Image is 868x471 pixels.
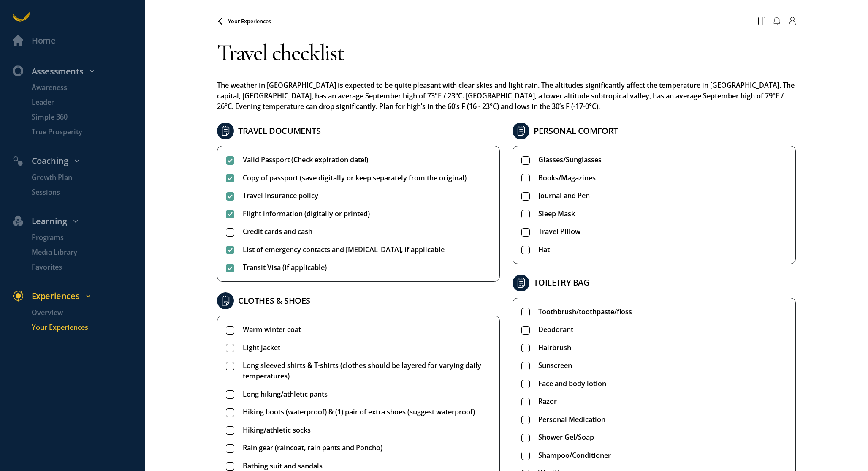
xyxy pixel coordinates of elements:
[243,173,467,183] span: Copy of passport (save digitally or keep separately from the original)
[19,187,145,198] a: Sessions
[32,97,143,108] p: Leader
[6,215,149,229] div: Learning
[243,343,280,353] span: Light jacket
[32,172,143,183] p: Growth Plan
[243,262,327,273] span: Transit Visa (if applicable)
[538,226,580,237] span: Travel Pillow
[217,30,796,76] h1: Travel checklist
[243,226,312,237] span: Credit cards and cash
[19,322,145,333] a: Your Experiences
[538,209,575,219] span: Sleep Mask
[538,173,596,183] span: Books/Magazines
[217,80,796,112] div: The weather in [GEOGRAPHIC_DATA] is expected to be quite pleasant with clear skies and light rain...
[32,127,143,137] p: True Prosperity
[238,294,310,308] h2: CLOTHES & SHOES
[243,443,382,453] span: Rain gear (raincoat, rain pants and Poncho)
[19,82,145,93] a: Awareness
[32,232,143,243] p: Programs
[243,324,301,335] span: Warm winter coat
[32,247,143,258] p: Media Library
[19,308,145,318] a: Overview
[19,127,145,137] a: True Prosperity
[6,289,149,303] div: Experiences
[32,187,143,198] p: Sessions
[6,154,149,168] div: Coaching
[538,378,606,389] span: Face and body lotion
[243,209,370,219] span: Flight information (digitally or printed)
[534,276,589,290] h2: TOILETRY BAG
[32,308,143,318] p: Overview
[538,396,557,407] span: Razor
[538,324,573,335] span: Deodorant
[32,112,143,123] p: Simple 360
[243,389,328,400] span: Long hiking/athletic pants
[243,360,491,381] span: Long sleeved shirts & T-shirts (clothes should be layered for varying daily temperatures)
[19,232,145,243] a: Programs
[243,407,475,417] span: Hiking boots (waterproof) & (1) pair of extra shoes (suggest waterproof)
[243,425,311,436] span: Hiking/athletic socks
[538,343,571,353] span: Hairbrush
[238,124,321,138] h2: TRAVEL DOCUMENTS
[243,155,368,165] span: Valid Passport (Check expiration date!)
[538,414,605,425] span: Personal Medication
[243,191,318,201] span: Travel Insurance policy
[538,432,594,443] span: Shower Gel/Soap
[19,97,145,108] a: Leader
[538,245,550,255] span: Hat
[32,262,143,272] p: Favorites
[19,262,145,272] a: Favorites
[32,82,143,93] p: Awareness
[19,112,145,123] a: Simple 360
[538,450,611,461] span: Shampoo/Conditioner
[32,34,55,48] div: Home
[538,307,632,317] span: Toothbrush/toothpaste/floss
[538,191,590,201] span: Journal and Pen
[32,322,143,333] p: Your Experiences
[228,18,271,25] span: Your Experiences
[243,245,445,255] span: List of emergency contacts and [MEDICAL_DATA], if applicable
[19,247,145,258] a: Media Library
[534,124,618,138] h2: PERSONAL COMFORT
[538,360,572,371] span: Sunscreen
[538,155,602,165] span: Glasses/Sunglasses
[6,65,149,79] div: Assessments
[19,172,145,183] a: Growth Plan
